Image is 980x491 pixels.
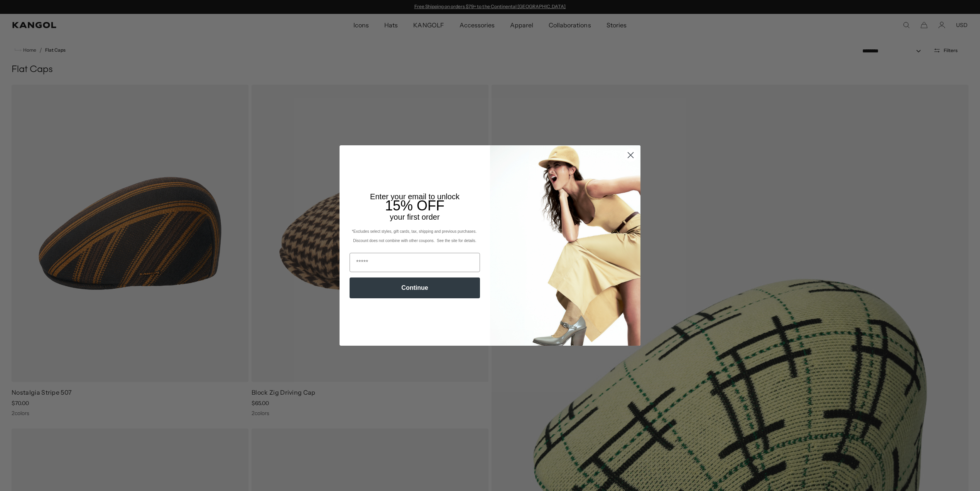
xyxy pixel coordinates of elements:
span: your first order [390,213,439,221]
button: Continue [350,277,480,298]
input: Email [350,253,480,272]
span: Enter your email to unlock [370,192,460,201]
span: 15% OFF [385,198,444,214]
span: *Excludes select styles, gift cards, tax, shipping and previous purchases. Discount does not comb... [352,229,478,243]
img: 93be19ad-e773-4382-80b9-c9d740c9197f.jpeg [490,145,640,346]
button: Close dialog [624,148,637,162]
